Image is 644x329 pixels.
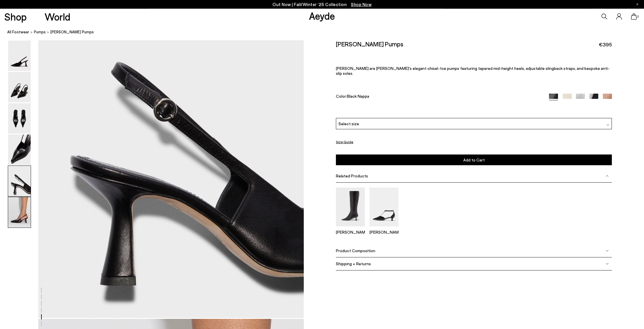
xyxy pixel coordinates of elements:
span: 0 [637,15,640,18]
span: [PERSON_NAME] Pumps [50,29,94,35]
span: Select size [339,121,359,127]
button: Add to Cart [336,154,612,165]
span: Shipping + Returns [336,261,371,266]
span: Related Products [336,173,368,178]
h2: [PERSON_NAME] Pumps [336,40,403,48]
a: Aeyde [309,10,335,22]
p: [PERSON_NAME] [369,230,398,235]
span: Navigate to /collections/new-in [351,2,372,7]
img: Fernanda Slingback Pumps - Image 3 [8,103,31,134]
div: Color: [336,94,540,100]
img: svg%3E [606,175,609,177]
img: svg%3E [606,262,609,265]
span: pumps [34,30,46,34]
a: World [45,12,70,22]
img: Fernanda Slingback Pumps - Image 2 [8,72,31,102]
a: Liz T-Bar Pumps [PERSON_NAME] [369,222,398,235]
img: Liz T-Bar Pumps [369,188,398,226]
span: [PERSON_NAME] are [PERSON_NAME]'s elegant chisel-toe pumps featuring tapered mid-height heels, ad... [336,66,610,76]
p: Out Now | Fall/Winter ‘25 Collection [272,1,372,8]
nav: breadcrumb [7,24,644,40]
p: [PERSON_NAME] [336,230,365,235]
img: Fernanda Slingback Pumps - Image 1 [8,41,31,71]
a: Shop [4,12,27,22]
a: pumps [34,29,46,35]
span: Add to Cart [463,157,485,162]
span: Product Composition [336,248,375,253]
span: Black Nappa [347,94,369,99]
img: svg%3E [606,249,609,252]
img: Fernanda Slingback Pumps - Image 4 [8,134,31,165]
a: 0 [631,13,637,20]
img: svg%3E [606,123,609,126]
a: Alexis Dual-Tone High Boots [PERSON_NAME] [336,222,365,235]
a: All Footwear [7,29,29,35]
span: €395 [599,41,612,48]
img: Fernanda Slingback Pumps - Image 6 [8,197,31,228]
button: Size Guide [336,138,353,146]
img: Fernanda Slingback Pumps - Image 5 [8,166,31,196]
img: Alexis Dual-Tone High Boots [336,188,365,226]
